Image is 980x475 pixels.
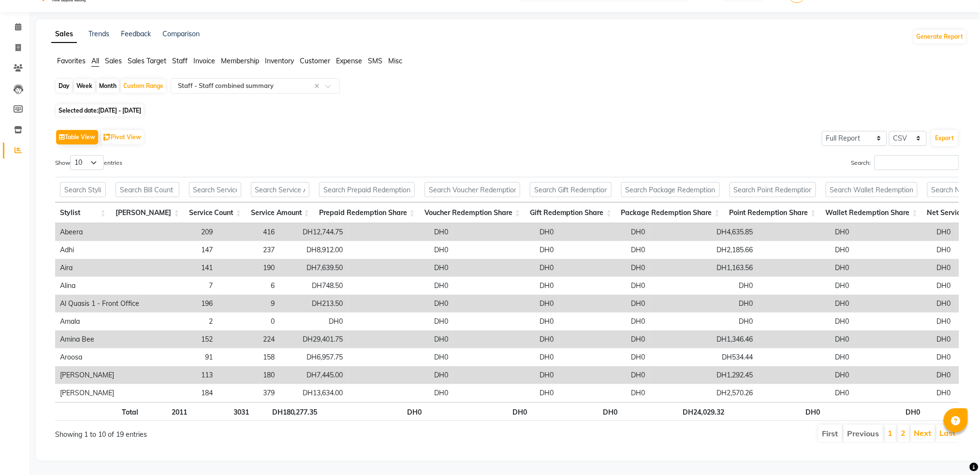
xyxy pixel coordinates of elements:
th: Service Count: activate to sort column ascending [184,202,246,223]
td: DH0 [758,366,854,384]
input: Search Point Redemption Share [730,182,816,197]
th: Point Redemption Share: activate to sort column ascending [725,202,821,223]
span: Invoice [193,57,215,65]
td: DH0 [854,348,956,366]
td: Amina Bee [55,331,144,348]
td: DH0 [453,348,558,366]
label: Search: [851,155,959,170]
td: DH0 [348,259,453,277]
td: DH0 [453,313,558,331]
td: DH0 [453,259,558,277]
td: DH0 [348,241,453,259]
td: DH0 [348,384,453,402]
td: DH0 [348,313,453,331]
button: Pivot View [101,130,144,144]
img: pivot.png [103,134,111,141]
td: DH0 [854,366,956,384]
td: DH0 [758,277,854,295]
td: DH534.44 [650,348,758,366]
td: DH1,292.45 [650,366,758,384]
td: DH0 [558,241,650,259]
td: 141 [144,259,218,277]
td: Adhi [55,241,144,259]
td: DH0 [650,295,758,313]
a: Next [914,428,932,438]
td: DH0 [453,366,558,384]
td: DH0 [558,366,650,384]
td: DH0 [758,331,854,348]
td: 379 [218,384,279,402]
td: Aira [55,259,144,277]
span: Staff [172,57,188,65]
span: SMS [368,57,382,65]
div: Showing 1 to 10 of 19 entries [55,424,424,440]
td: DH0 [348,277,453,295]
td: DH13,634.00 [279,384,348,402]
span: Customer [300,57,330,65]
td: DH0 [854,331,956,348]
label: Show entries [55,155,122,170]
td: DH0 [854,241,956,259]
td: DH0 [758,259,854,277]
th: Wallet Redemption Share: activate to sort column ascending [821,202,922,223]
td: DH0 [854,295,956,313]
td: [PERSON_NAME] [55,366,144,384]
td: DH0 [453,295,558,313]
td: [PERSON_NAME] [55,384,144,402]
td: Amala [55,313,144,331]
td: DH0 [453,384,558,402]
th: Prepaid Redemption Share: activate to sort column ascending [314,202,420,223]
td: 91 [144,348,218,366]
td: 180 [218,366,279,384]
button: Export [932,130,958,146]
td: DH0 [758,223,854,241]
td: DH0 [453,331,558,348]
td: DH0 [758,384,854,402]
td: DH0 [758,241,854,259]
span: Inventory [265,57,294,65]
td: Alina [55,277,144,295]
th: DH24,029.32 [623,402,730,421]
th: DH0 [825,402,925,421]
td: DH0 [558,223,650,241]
a: Trends [88,29,109,38]
span: Expense [336,57,362,65]
input: Search Voucher Redemption Share [424,182,520,197]
td: DH0 [558,259,650,277]
td: DH7,445.00 [279,366,348,384]
input: Search Gift Redemption Share [530,182,612,197]
td: DH0 [854,313,956,331]
div: Week [74,79,95,93]
th: Service Amount: activate to sort column ascending [246,202,314,223]
td: DH0 [854,259,956,277]
td: DH0 [558,384,650,402]
a: Comparison [162,29,200,38]
th: 3031 [192,402,254,421]
td: DH0 [650,313,758,331]
input: Search Prepaid Redemption Share [319,182,415,197]
td: DH12,744.75 [279,223,348,241]
input: Search Stylist [60,182,106,197]
th: DH0 [730,402,825,421]
td: Aroosa [55,348,144,366]
td: DH0 [279,313,348,331]
td: 237 [218,241,279,259]
input: Search Package Redemption Share [621,182,720,197]
td: 6 [218,277,279,295]
td: DH29,401.75 [279,331,348,348]
td: DH213.50 [279,295,348,313]
td: DH1,163.56 [650,259,758,277]
td: 152 [144,331,218,348]
th: Package Redemption Share: activate to sort column ascending [616,202,725,223]
td: DH748.50 [279,277,348,295]
input: Search Service Amount [251,182,309,197]
td: DH0 [854,384,956,402]
input: Search: [875,155,959,170]
td: DH0 [558,331,650,348]
td: 196 [144,295,218,313]
span: Sales Target [128,57,166,65]
th: DH0 [322,402,426,421]
td: 224 [218,331,279,348]
th: DH0 [426,402,532,421]
input: Search Bill Count [116,182,179,197]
